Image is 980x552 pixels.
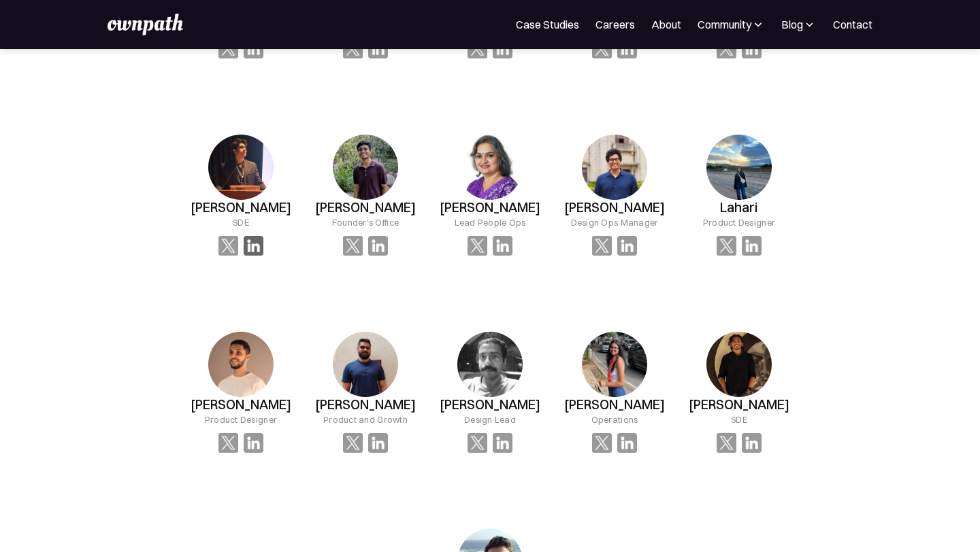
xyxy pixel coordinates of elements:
h3: [PERSON_NAME] [191,200,291,215]
h3: [PERSON_NAME] [315,200,416,215]
div: SDE [731,413,747,426]
div: Blog [781,16,803,33]
div: Lead People Ops [455,215,526,229]
a: Careers [595,16,635,33]
div: Community [698,16,765,33]
h3: [PERSON_NAME] [564,200,665,215]
h3: [PERSON_NAME] [440,397,540,413]
div: Product Designer [703,215,775,229]
div: Product Designer [205,413,277,426]
div: Operations [591,413,638,426]
div: Founder's Office [332,215,399,229]
h3: [PERSON_NAME] [440,200,540,215]
h3: Lahari [720,200,757,215]
div: Community [698,16,751,33]
a: Contact [833,16,872,33]
h3: [PERSON_NAME] [689,397,789,413]
div: Product and Growth [323,413,408,426]
div: Design Ops Manager [571,215,659,229]
h3: [PERSON_NAME] [191,397,291,413]
a: Case Studies [516,16,579,33]
div: Blog [781,16,817,33]
h3: [PERSON_NAME] [315,397,416,413]
a: About [651,16,681,33]
div: SDE [233,215,249,229]
div: Design Lead [464,413,516,426]
h3: [PERSON_NAME] [564,397,665,413]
